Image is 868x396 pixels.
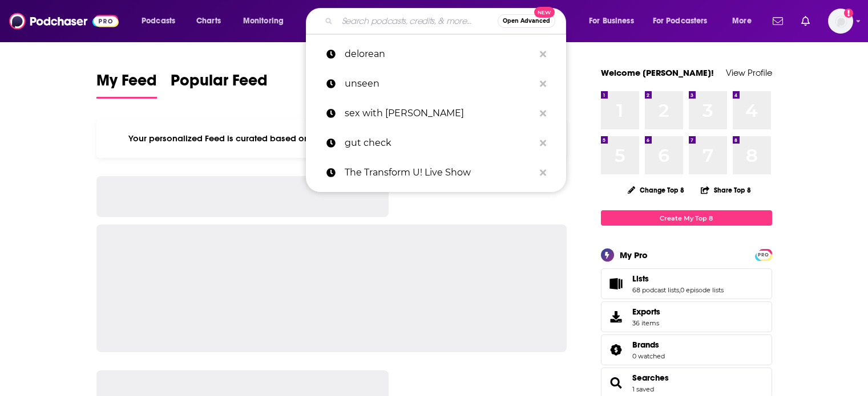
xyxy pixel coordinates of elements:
span: New [534,7,555,18]
input: Search podcasts, credits, & more... [337,12,498,30]
a: Create My Top 8 [601,210,772,226]
a: sex with [PERSON_NAME] [306,99,566,128]
a: 0 watched [632,352,665,360]
button: Show profile menu [828,9,853,34]
span: More [732,13,752,29]
a: Searches [632,373,669,383]
span: 36 items [632,319,660,327]
p: sex with emily [345,99,534,128]
a: Lists [605,276,628,292]
span: Logged in as NickG [828,9,853,34]
div: My Pro [620,250,648,260]
span: Open Advanced [503,18,550,24]
span: Lists [632,273,649,284]
a: Brands [632,340,665,350]
a: gut check [306,128,566,158]
a: Charts [189,12,228,30]
a: Popular Feed [171,71,268,99]
a: unseen [306,69,566,99]
button: open menu [134,12,190,30]
button: Share Top 8 [700,179,752,201]
span: , [679,286,680,294]
a: 1 saved [632,385,654,393]
span: Podcasts [142,13,175,29]
span: Popular Feed [171,71,268,97]
div: Search podcasts, credits, & more... [317,8,577,34]
span: Charts [196,13,221,29]
span: For Podcasters [653,13,708,29]
a: View Profile [726,67,772,78]
a: Lists [632,273,724,284]
span: Exports [605,309,628,325]
div: Your personalized Feed is curated based on the Podcasts, Creators, Users, and Lists that you Follow. [96,119,567,158]
button: open menu [235,12,298,30]
a: My Feed [96,71,157,99]
a: delorean [306,39,566,69]
span: Brands [632,340,659,350]
button: open menu [724,12,766,30]
span: Lists [601,268,772,299]
a: Brands [605,342,628,358]
a: PRO [757,250,770,259]
p: unseen [345,69,534,99]
a: Exports [601,301,772,332]
span: Exports [632,307,660,317]
button: Change Top 8 [621,183,692,197]
svg: Add a profile image [844,9,853,18]
a: Show notifications dropdown [797,11,814,31]
span: For Business [589,13,634,29]
button: Open AdvancedNew [498,14,555,28]
p: delorean [345,39,534,69]
a: 0 episode lists [680,286,724,294]
a: Searches [605,375,628,391]
a: Welcome [PERSON_NAME]! [601,67,714,78]
span: Brands [601,334,772,365]
button: open menu [581,12,648,30]
span: PRO [757,251,770,259]
img: User Profile [828,9,853,34]
span: Monitoring [243,13,284,29]
span: My Feed [96,71,157,97]
button: open menu [645,12,724,30]
p: The Transform U! Live Show [345,158,534,187]
a: 68 podcast lists [632,286,679,294]
p: gut check [345,128,534,158]
img: Podchaser - Follow, Share and Rate Podcasts [9,10,119,32]
a: The Transform U! Live Show [306,158,566,187]
a: Show notifications dropdown [768,11,788,31]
